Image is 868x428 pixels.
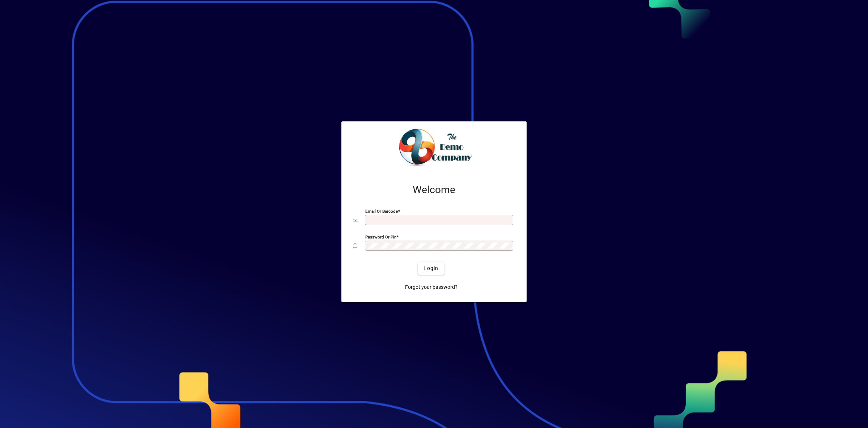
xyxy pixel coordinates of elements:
[365,209,398,214] mat-label: Email or Barcode
[353,184,515,196] h2: Welcome
[418,262,444,275] button: Login
[365,234,396,240] mat-label: Password or Pin
[424,265,438,272] span: Login
[402,281,460,294] a: Forgot your password?
[405,283,458,291] span: Forgot your password?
